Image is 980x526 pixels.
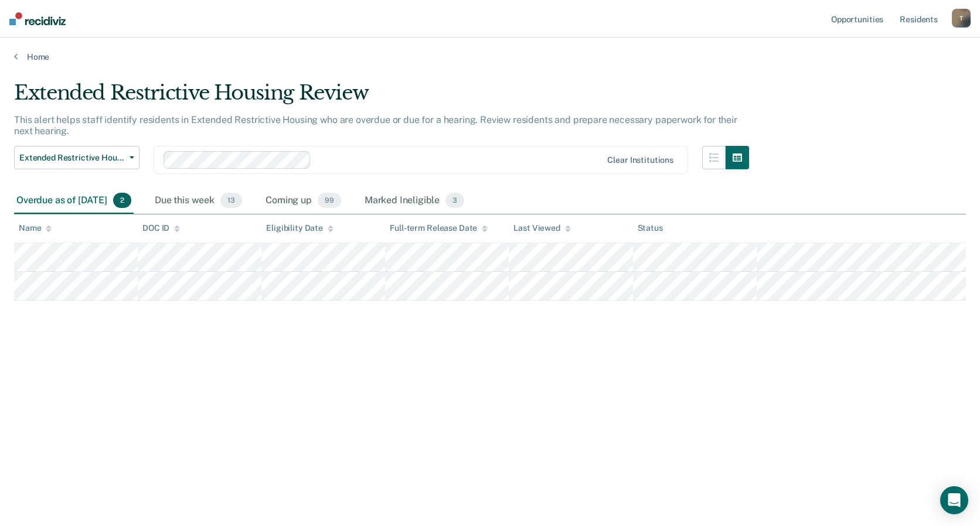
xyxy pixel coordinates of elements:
span: 99 [318,193,341,208]
span: Extended Restrictive Housing Review [19,153,125,163]
img: Recidiviz [9,12,66,25]
div: Extended Restrictive Housing Review [14,81,749,114]
div: Coming up99 [263,188,343,214]
div: Clear institutions [607,155,673,165]
div: Overdue as of [DATE]2 [14,188,134,214]
div: Open Intercom Messenger [940,486,968,514]
div: Name [19,223,52,233]
a: Home [14,52,966,62]
span: 13 [220,193,242,208]
div: Eligibility Date [266,223,334,233]
button: Extended Restrictive Housing Review [14,146,139,169]
div: Last Viewed [513,223,570,233]
span: 3 [445,193,464,208]
div: Status [638,223,663,233]
span: 2 [113,193,131,208]
div: Full-term Release Date [390,223,488,233]
div: DOC ID [142,223,180,233]
button: T [952,9,971,28]
div: Marked Ineligible3 [362,188,467,214]
p: This alert helps staff identify residents in Extended Restrictive Housing who are overdue or due ... [14,114,737,136]
div: Due this week13 [152,188,244,214]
